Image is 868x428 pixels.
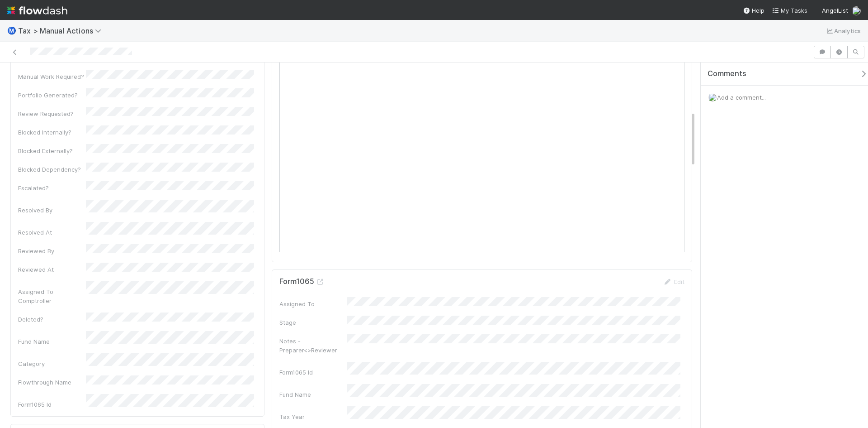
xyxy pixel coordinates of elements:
[18,91,86,100] div: Portfolio Generated?
[822,7,848,14] span: AngelList
[279,337,347,355] div: Notes - Preparer<>Reviewer
[708,93,717,102] img: avatar_e41e7ae5-e7d9-4d8d-9f56-31b0d7a2f4fd.png
[18,72,86,81] div: Manual Work Required?
[18,146,86,155] div: Blocked Externally?
[772,6,807,15] a: My Tasks
[279,299,347,308] div: Assigned To
[708,69,746,78] span: Comments
[717,94,766,101] span: Add a comment...
[18,183,86,192] div: Escalated?
[663,278,684,285] a: Edit
[18,165,86,174] div: Blocked Dependency?
[18,378,86,387] div: Flowthrough Name
[18,400,86,409] div: Form1065 Id
[279,412,347,421] div: Tax Year
[279,318,347,327] div: Stage
[18,287,86,305] div: Assigned To Comptroller
[18,206,86,215] div: Resolved By
[18,128,86,137] div: Blocked Internally?
[7,3,67,18] img: logo-inverted-e16ddd16eac7371096b0.svg
[772,7,807,14] span: My Tasks
[18,26,106,35] span: Tax > Manual Actions
[825,25,861,36] a: Analytics
[18,315,86,324] div: Deleted?
[743,6,764,15] div: Help
[279,368,347,377] div: Form1065 Id
[18,337,86,346] div: Fund Name
[18,265,86,274] div: Reviewed At
[852,6,861,15] img: avatar_e41e7ae5-e7d9-4d8d-9f56-31b0d7a2f4fd.png
[18,246,86,255] div: Reviewed By
[18,228,86,237] div: Resolved At
[18,359,86,368] div: Category
[7,27,16,34] span: Ⓜ️
[279,277,325,286] h5: Form1065
[279,390,347,399] div: Fund Name
[18,109,86,118] div: Review Requested?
